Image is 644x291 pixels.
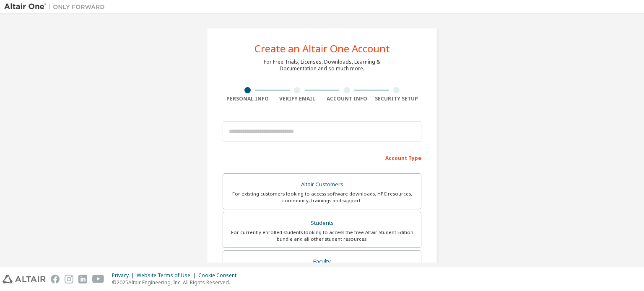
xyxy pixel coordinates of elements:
div: Cookie Consent [198,272,241,279]
div: Verify Email [273,95,322,102]
div: Website Terms of Use [137,272,198,279]
img: linkedin.svg [78,275,87,283]
img: Altair One [4,3,109,11]
div: Account Info [322,95,372,102]
img: facebook.svg [51,275,60,283]
img: instagram.svg [65,275,73,283]
div: For currently enrolled students looking to access the free Altair Student Edition bundle and all ... [228,229,416,242]
p: © 2025 Altair Engineering, Inc. All Rights Reserved. [112,279,241,286]
div: Account Type [223,151,421,164]
div: Personal Info [223,95,273,102]
div: Privacy [112,272,137,279]
div: Create an Altair One Account [254,44,390,54]
img: altair_logo.svg [3,275,46,283]
div: Faculty [228,256,416,268]
div: For existing customers looking to access software downloads, HPC resources, community, trainings ... [228,191,416,204]
div: For Free Trials, Licenses, Downloads, Learning & Documentation and so much more. [264,59,380,72]
img: youtube.svg [92,275,104,283]
div: Altair Customers [228,179,416,191]
div: Security Setup [372,95,422,102]
div: Students [228,217,416,229]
